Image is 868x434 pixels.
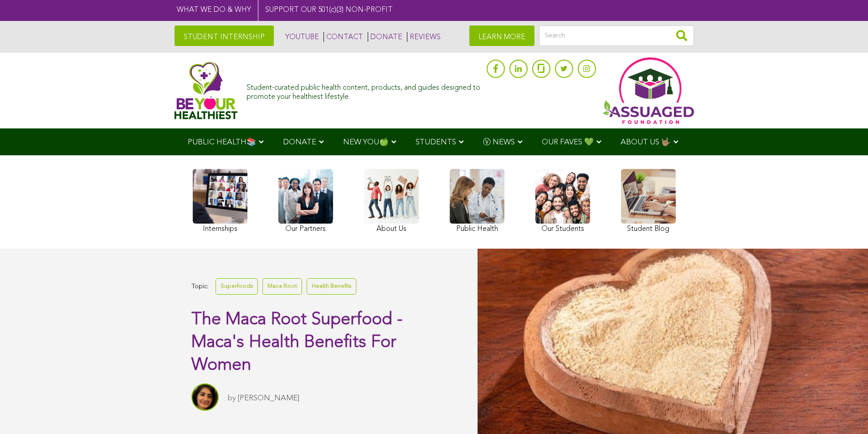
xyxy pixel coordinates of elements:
a: REVIEWS [407,32,441,42]
input: Search [539,26,694,46]
a: LEARN MORE [469,26,534,46]
a: CONTACT [324,32,363,42]
img: Assuaged [175,61,238,119]
a: STUDENT INTERNSHIP [175,26,274,46]
span: STUDENTS [416,138,456,146]
span: OUR FAVES 💚 [542,138,594,146]
a: YOUTUBE [283,32,319,42]
span: The Maca Root Superfood - Maca's Health Benefits For Women [191,311,403,374]
span: DONATE [283,138,316,146]
div: Student-curated public health content, products, and guides designed to promote your healthiest l... [247,79,482,101]
a: Health Benefits [307,278,356,294]
a: [PERSON_NAME] [238,394,299,402]
span: NEW YOU🍏 [343,138,389,146]
span: PUBLIC HEALTH📚 [188,138,256,146]
iframe: Chat Widget [822,390,868,434]
img: Sitara Darvish [191,383,219,411]
a: Maca Root [262,278,302,294]
a: Superfoods [216,278,258,294]
span: Topic: [191,281,209,293]
a: DONATE [368,32,402,42]
span: ABOUT US 🤟🏽 [621,138,671,146]
span: by [228,394,236,402]
img: Assuaged App [603,57,694,124]
span: Ⓥ NEWS [483,138,515,146]
img: glassdoor [538,64,544,73]
div: Navigation Menu [175,128,694,155]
